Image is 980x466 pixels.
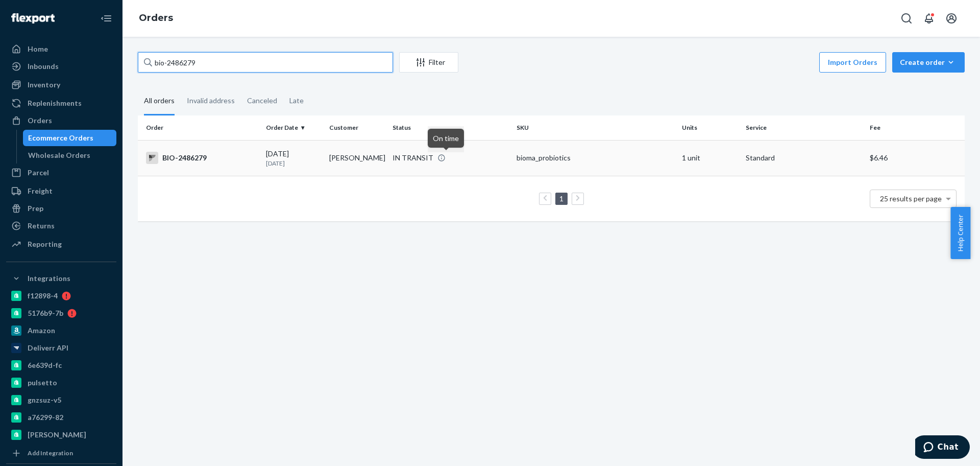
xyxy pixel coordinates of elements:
[96,8,116,29] button: Close Navigation
[866,115,965,140] th: Fee
[915,435,970,461] iframe: Opens a widget where you can chat to one of our agents
[28,115,52,126] div: Orders
[6,447,116,459] a: Add Integration
[325,140,388,176] td: [PERSON_NAME]
[28,186,53,196] div: Freight
[678,140,741,176] td: 1 unit
[138,115,262,140] th: Order
[678,115,741,140] th: Units
[131,4,181,33] ol: breadcrumbs
[6,200,116,217] a: Prep
[28,98,82,108] div: Replenishments
[28,221,55,231] div: Returns
[941,8,962,29] button: Open account menu
[819,52,886,73] button: Import Orders
[28,430,86,440] div: [PERSON_NAME]
[266,159,321,168] p: [DATE]
[6,392,116,408] a: gnzsuz-v5
[6,322,116,339] a: Amazon
[28,168,49,178] div: Parcel
[388,115,512,140] th: Status
[512,115,678,140] th: SKU
[919,8,939,29] button: Open notifications
[746,153,862,163] p: Standard
[6,112,116,129] a: Orders
[28,360,62,370] div: 6e639d-fc
[880,194,942,203] span: 25 results per page
[399,52,458,73] button: Filter
[146,152,258,164] div: BIO-2486279
[266,149,321,168] div: [DATE]
[896,8,917,29] button: Open Search Box
[28,239,62,249] div: Reporting
[6,427,116,443] a: [PERSON_NAME]
[28,61,59,72] div: Inbounds
[6,288,116,304] a: f12898-4
[187,87,235,114] div: Invalid address
[28,412,63,423] div: a76299-82
[6,357,116,374] a: 6e639d-fc
[28,133,93,143] div: Ecommerce Orders
[517,153,674,163] div: bioma_probiotics
[139,12,173,24] a: Orders
[28,150,90,160] div: Wholesale Orders
[28,343,68,353] div: Deliverr API
[6,95,116,111] a: Replenishments
[144,87,175,115] div: All orders
[6,77,116,93] a: Inventory
[6,218,116,234] a: Returns
[11,13,55,24] img: Flexport logo
[28,325,55,336] div: Amazon
[6,409,116,426] a: a76299-82
[742,115,866,140] th: Service
[866,140,965,176] td: $6.46
[6,375,116,391] a: pulsetto
[28,80,60,90] div: Inventory
[900,57,957,67] div: Create order
[28,273,70,284] div: Integrations
[6,270,116,287] button: Integrations
[28,378,57,388] div: pulsetto
[6,183,116,199] a: Freight
[138,52,393,73] input: Search orders
[23,147,117,164] a: Wholesale Orders
[28,291,58,301] div: f12898-4
[557,194,566,203] a: Page 1 is your current page
[28,44,48,54] div: Home
[6,165,116,181] a: Parcel
[23,130,117,146] a: Ecommerce Orders
[950,207,970,259] button: Help Center
[28,395,61,405] div: gnzsuz-v5
[6,340,116,356] a: Deliverr API
[28,449,73,457] div: Add Integration
[247,87,277,114] div: Canceled
[6,236,116,252] a: Reporting
[393,153,433,163] div: IN TRANSIT
[289,87,304,114] div: Late
[6,305,116,321] a: 5176b9-7b
[262,115,325,140] th: Order Date
[28,203,43,214] div: Prep
[6,41,116,57] a: Home
[892,52,965,73] button: Create order
[433,133,459,144] p: On time
[400,57,458,67] div: Filter
[329,123,384,132] div: Customer
[6,58,116,75] a: Inbounds
[28,308,63,318] div: 5176b9-7b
